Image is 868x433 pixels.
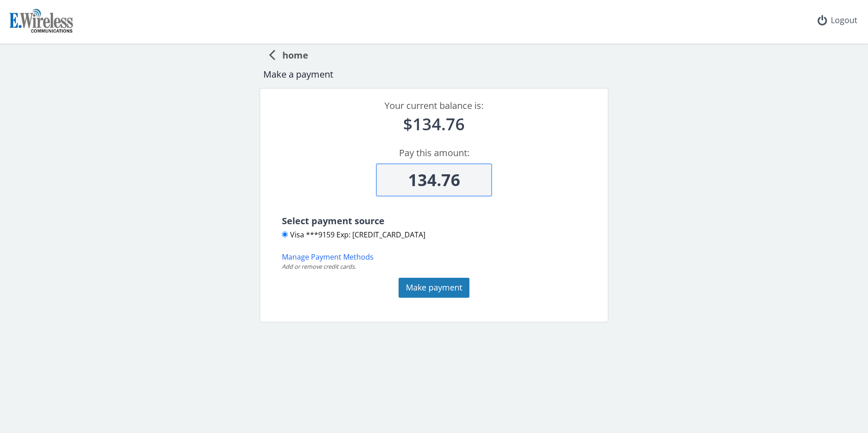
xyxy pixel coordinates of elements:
[282,230,425,240] label: Visa ***9159 Exp: [CREDIT_CARD_DATA]
[271,99,597,113] div: Your current balance is:
[275,45,308,62] span: home
[399,278,469,298] button: Make payment
[263,68,605,81] div: Make a payment
[271,147,597,160] div: Pay this amount:
[282,262,601,271] div: Add or remove credit cards.
[282,252,374,262] button: Manage Payment Methods
[282,231,288,237] input: Visa ***9159 Exp: [CREDIT_CARD_DATA]
[271,113,597,136] div: $134.76
[282,215,385,227] span: Select payment source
